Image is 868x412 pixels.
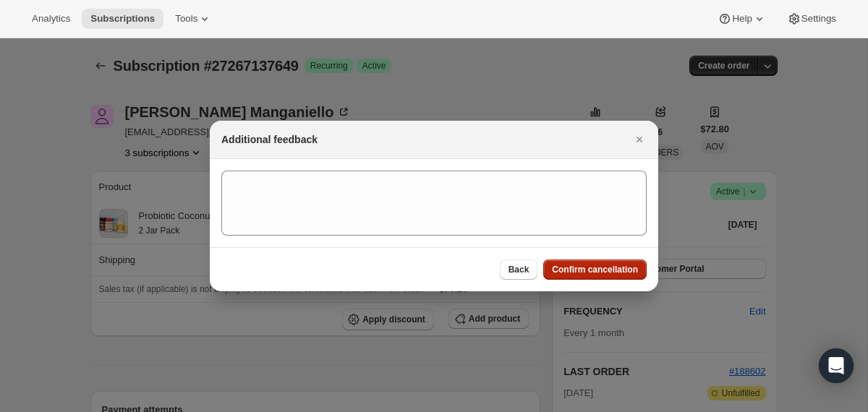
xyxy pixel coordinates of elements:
[801,13,836,25] span: Settings
[629,129,650,150] button: Close
[552,264,638,275] span: Confirm cancellation
[819,348,854,383] div: Open Intercom Messenger
[543,259,647,280] button: Confirm cancellation
[709,9,775,29] button: Help
[500,259,538,280] button: Back
[509,264,529,275] span: Back
[23,9,79,29] button: Analytics
[32,13,70,25] span: Analytics
[82,9,163,29] button: Subscriptions
[221,132,318,147] h2: Additional feedback
[166,9,221,29] button: Tools
[778,9,845,29] button: Settings
[175,13,197,25] span: Tools
[732,13,752,25] span: Help
[90,13,155,25] span: Subscriptions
